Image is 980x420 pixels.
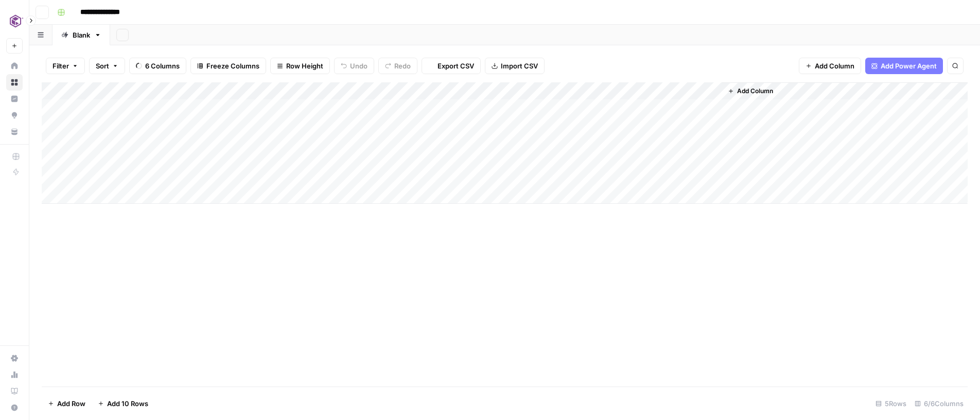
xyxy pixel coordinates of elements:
span: Filter [52,61,69,71]
a: Browse [6,74,23,91]
span: Sort [96,61,109,71]
button: Freeze Columns [190,58,266,74]
span: 6 Columns [145,61,180,71]
button: Filter [46,58,85,74]
button: Sort [89,58,125,74]
a: Insights [6,91,23,107]
a: Usage [6,366,23,383]
button: Add Row [42,395,92,412]
button: Add Column [799,58,861,74]
span: Row Height [286,61,323,71]
button: Add Power Agent [865,58,943,74]
a: Home [6,58,23,74]
button: Add Column [724,84,777,98]
a: Opportunities [6,107,23,124]
span: Add Row [57,398,85,409]
button: Redo [378,58,417,74]
div: Blank [73,30,90,40]
button: Help + Support [6,399,23,416]
span: Add 10 Rows [107,398,148,409]
a: Learning Hub [6,383,23,399]
button: Workspace: Commvault [6,8,23,34]
span: Add Column [737,86,773,96]
a: Your Data [6,124,23,140]
div: 5 Rows [871,395,911,412]
button: 6 Columns [129,58,186,74]
button: Add 10 Rows [92,395,154,412]
div: 6/6 Columns [911,395,968,412]
span: Redo [394,61,411,71]
button: Export CSV [422,58,481,74]
span: Export CSV [437,61,474,71]
a: Blank [52,25,110,45]
button: Row Height [270,58,330,74]
span: Freeze Columns [206,61,259,71]
span: Import CSV [501,61,538,71]
button: Undo [334,58,374,74]
span: Undo [350,61,367,71]
button: Import CSV [485,58,545,74]
img: Commvault Logo [6,12,25,30]
a: Settings [6,350,23,366]
span: Add Column [815,61,854,71]
span: Add Power Agent [881,61,937,71]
